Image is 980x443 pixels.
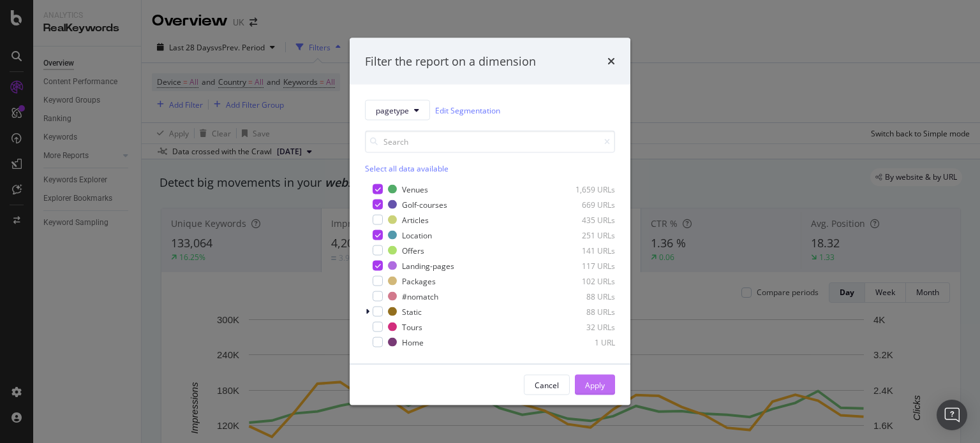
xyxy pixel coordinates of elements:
[553,291,615,301] div: 88 URLs
[350,38,630,405] div: modal
[365,100,430,120] button: pagetype
[402,321,422,332] div: Tours
[402,260,454,271] div: Landing-pages
[553,199,615,210] div: 669 URLs
[402,337,424,347] div: Home
[553,321,615,332] div: 32 URLs
[585,379,605,390] div: Apply
[553,245,615,256] div: 141 URLs
[402,245,424,256] div: Offers
[553,214,615,225] div: 435 URLs
[553,260,615,271] div: 117 URLs
[365,131,615,153] input: Search
[553,184,615,194] div: 1,659 URLs
[575,375,615,395] button: Apply
[553,229,615,240] div: 251 URLs
[553,306,615,317] div: 88 URLs
[553,275,615,286] div: 102 URLs
[607,53,615,69] div: times
[937,400,967,430] div: Open Intercom Messenger
[553,337,615,347] div: 1 URL
[535,379,559,390] div: Cancel
[402,291,438,301] div: #nomatch
[402,184,428,194] div: Venues
[435,103,500,117] a: Edit Segmentation
[402,229,432,240] div: Location
[402,199,447,210] div: Golf-courses
[402,275,436,286] div: Packages
[402,306,422,317] div: Static
[402,214,429,225] div: Articles
[365,163,615,174] div: Select all data available
[365,53,536,69] div: Filter the report on a dimension
[376,105,409,115] span: pagetype
[524,375,570,395] button: Cancel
